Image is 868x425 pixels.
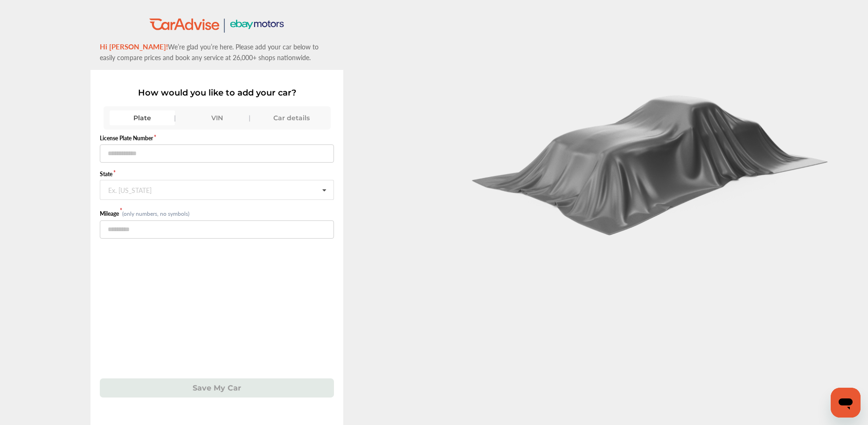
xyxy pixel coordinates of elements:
[100,134,334,142] label: License Plate Number
[259,110,324,125] div: Car details
[465,85,838,236] img: carCoverBlack.2823a3dccd746e18b3f8.png
[100,88,334,98] p: How would you like to add your car?
[831,388,861,418] iframe: Button to launch messaging window
[122,210,189,218] small: (only numbers, no symbols)
[100,170,334,178] label: State
[110,110,175,125] div: Plate
[108,186,152,192] div: Ex. [US_STATE]
[100,210,122,218] label: Mileage
[100,41,168,51] span: Hi [PERSON_NAME]!
[100,42,319,62] span: We’re glad you’re here. Please add your car below to easily compare prices and book any service a...
[184,110,250,125] div: VIN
